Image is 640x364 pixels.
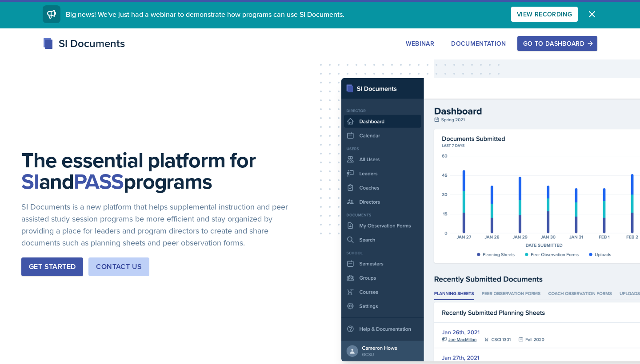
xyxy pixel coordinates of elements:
[21,257,83,276] button: Get Started
[43,36,125,51] div: SI Documents
[96,261,142,272] div: Contact Us
[517,11,572,18] div: View Recording
[66,9,344,19] span: Big news! We've just had a webinar to demonstrate how programs can use SI Documents.
[88,257,149,276] button: Contact Us
[523,40,592,47] div: Go to Dashboard
[511,7,578,22] button: View Recording
[451,40,506,47] div: Documentation
[445,36,512,51] button: Documentation
[517,36,597,51] button: Go to Dashboard
[400,36,440,51] button: Webinar
[406,40,434,47] div: Webinar
[29,261,76,272] div: Get Started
